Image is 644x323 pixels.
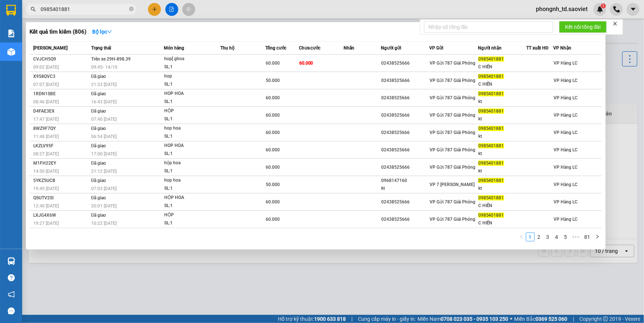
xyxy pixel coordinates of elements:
span: 0985401881 [478,109,504,114]
span: Đã giao [91,91,106,96]
span: 60.000 [266,147,280,152]
span: TT xuất HĐ [526,45,549,51]
span: VP Hàng LC [554,182,578,187]
div: CVJCH5Q9 [33,55,89,63]
span: VP Hàng LC [554,78,578,83]
div: SL: 1 [164,115,220,123]
button: right [593,233,602,241]
span: 21:33 [DATE] [91,82,117,87]
div: 02438525666 [381,94,429,102]
span: 12:40 [DATE] [33,203,59,209]
span: 50.000 [266,78,280,83]
div: HỘP HOA [164,194,220,202]
div: C HIỀN [478,80,526,88]
div: HỘP [164,107,220,115]
span: VP Gửi 787 Giải Phóng [430,147,475,152]
button: Bộ lọcdown [86,26,118,38]
li: 2 [535,233,544,241]
div: 1RDN1SBE [33,90,89,98]
span: 0985401881 [478,91,504,96]
div: 02438525666 [381,198,429,206]
span: VP Hàng LC [554,165,578,170]
a: 4 [553,233,561,241]
span: 0985401881 [478,213,504,218]
span: close-circle [129,6,134,13]
span: 09:45 - 14/10 [91,65,117,70]
span: Đã giao [91,143,106,148]
div: SL: 1 [164,98,220,106]
div: 02438525666 [381,59,429,67]
img: warehouse-icon [7,257,15,265]
div: kt [478,115,526,123]
img: logo-vxr [6,5,16,16]
span: 07:40 [DATE] [91,117,117,122]
img: solution-icon [7,30,15,37]
div: SL: 1 [164,80,220,89]
div: M1FH22EY [33,159,89,167]
li: 1 [526,233,535,241]
span: VP Hàng LC [554,199,578,205]
div: 0968147160 [381,177,429,185]
span: 60.000 [266,61,280,66]
span: Đã giao [91,195,106,200]
span: 14:50 [DATE] [33,169,59,174]
a: 5 [562,233,570,241]
span: Nhãn [344,45,354,51]
span: VP Gửi 787 Giải Phóng [430,95,475,100]
span: 60.000 [299,61,313,66]
div: 5YKZ5UCB [33,177,89,185]
span: VP Gửi 787 Giải Phóng [430,217,475,222]
span: 0985401881 [478,143,504,148]
span: VP Gửi 787 Giải Phóng [430,199,475,205]
span: 19:49 [DATE] [33,186,59,191]
a: 81 [582,233,593,241]
div: hop hoa [164,124,220,133]
span: Đã giao [91,161,106,166]
button: Kết nối tổng đài [559,21,607,33]
span: VP Nhận [553,45,571,51]
span: question-circle [8,274,15,281]
span: VP Hàng LC [554,61,578,66]
span: 21:12 [DATE] [91,169,117,174]
div: kt [478,133,526,140]
span: 08:46 [DATE] [33,99,59,104]
div: LXJG4X6W [33,212,89,219]
div: C HIỀN [478,219,526,227]
span: VP Gửi 787 Giải Phóng [430,61,475,66]
div: hop hoa [164,176,220,185]
span: VP Gửi 787 Giải Phóng [430,113,475,118]
div: 02438525666 [381,77,429,85]
div: HOP HOA [164,142,220,150]
li: 3 [544,233,552,241]
span: 19:27 [DATE] [33,221,59,226]
li: Next 5 Pages [570,233,582,241]
span: VP Gửi 787 Giải Phóng [430,130,475,135]
span: close [613,21,618,26]
span: Món hàng [164,45,184,51]
span: Đã giao [91,126,106,131]
div: SL: 1 [164,185,220,193]
span: Đã giao [91,213,106,218]
span: 50.000 [266,182,280,187]
div: 02438525666 [381,146,429,154]
span: right [595,234,600,239]
a: 1 [526,233,534,241]
span: 0985401881 [478,178,504,183]
li: Next Page [593,233,602,241]
span: Thu hộ [220,45,234,51]
div: SL: 1 [164,63,220,71]
div: hộp hoa [164,159,220,167]
span: Trên xe 29H-898.39 [91,56,131,62]
div: HOP HOA [164,90,220,98]
span: VP Hàng LC [554,217,578,222]
div: SL: 1 [164,133,220,141]
span: left [519,234,524,239]
div: 02438525666 [381,216,429,223]
div: C HIỀN [478,63,526,71]
span: 17:47 [DATE] [33,117,59,122]
span: 0985401881 [478,161,504,166]
div: C HIỀN [478,202,526,210]
span: 60.000 [266,165,280,170]
li: 5 [561,233,570,241]
span: Chưa cước [299,45,321,51]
